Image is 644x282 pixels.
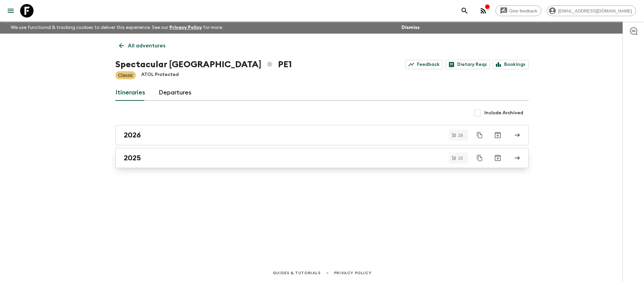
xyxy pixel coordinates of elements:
[454,156,467,160] span: 15
[115,125,529,145] a: 2026
[491,128,504,142] button: Archive
[454,133,467,137] span: 28
[169,25,202,30] a: Privacy Policy
[115,148,529,168] a: 2025
[493,60,529,69] a: Bookings
[4,4,17,17] button: menu
[141,71,179,79] p: ATOL Protected
[446,60,490,69] a: Dietary Reqs
[547,5,636,16] div: [EMAIL_ADDRESS][DOMAIN_NAME]
[273,269,321,277] a: Guides & Tutorials
[118,72,133,79] p: Classic
[495,5,541,16] a: Give feedback
[124,131,141,139] h2: 2026
[506,8,541,13] span: Give feedback
[474,129,486,141] button: Duplicate
[458,4,471,17] button: search adventures
[8,22,226,34] p: We use functional & tracking cookies to deliver this experience. See our for more.
[406,60,443,69] a: Feedback
[400,23,421,32] button: Dismiss
[491,151,504,165] button: Archive
[124,154,141,162] h2: 2025
[474,152,486,164] button: Duplicate
[554,8,636,13] span: [EMAIL_ADDRESS][DOMAIN_NAME]
[334,269,371,277] a: Privacy Policy
[115,39,169,52] a: All adventures
[484,110,523,116] span: Include Archived
[128,42,165,50] p: All adventures
[159,85,192,101] a: Departures
[115,85,145,101] a: Itineraries
[115,58,292,71] h1: Spectacular [GEOGRAPHIC_DATA] PE1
